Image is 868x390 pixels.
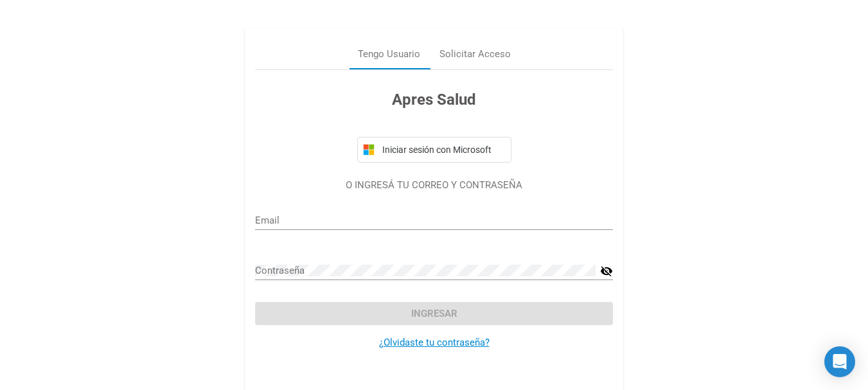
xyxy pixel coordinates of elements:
[380,145,506,155] span: Iniciar sesión con Microsoft
[357,137,511,163] button: Iniciar sesión con Microsoft
[411,308,457,319] span: Ingresar
[255,88,613,111] h3: Apres Salud
[358,47,420,62] div: Tengo Usuario
[255,178,613,193] p: O INGRESÁ TU CORREO Y CONTRASEÑA
[379,337,490,348] a: ¿Olvidaste tu contraseña?
[824,346,855,377] div: Open Intercom Messenger
[600,263,613,279] mat-icon: visibility_off
[255,302,613,325] button: Ingresar
[439,47,511,62] div: Solicitar Acceso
